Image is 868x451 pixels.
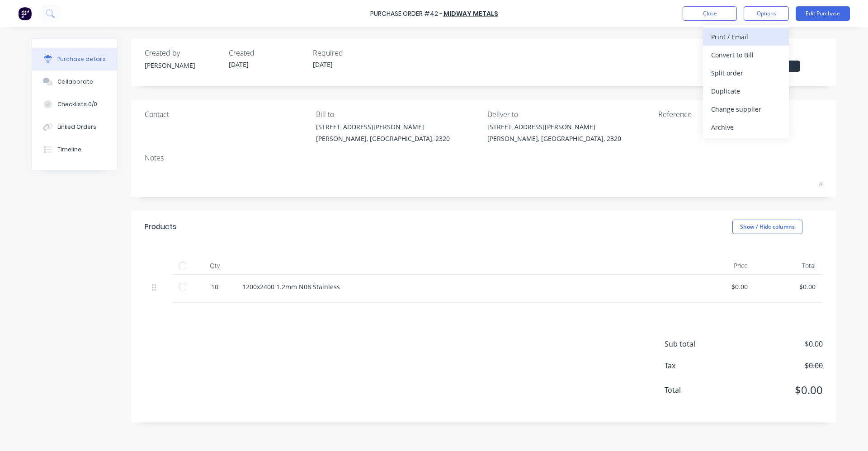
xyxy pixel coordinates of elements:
div: [PERSON_NAME], [GEOGRAPHIC_DATA], 2320 [487,134,621,143]
div: 10 [202,282,228,291]
img: Factory [18,7,32,20]
span: Tax [665,360,732,371]
button: Options [744,6,789,21]
div: Products [145,221,176,232]
div: Contact [145,109,309,120]
div: Duplicate [711,85,781,98]
div: Archive [711,121,781,134]
div: Deliver to [487,109,652,120]
div: Created [229,47,306,58]
span: Sub total [665,338,732,349]
div: Convert to Bill [711,48,781,61]
div: 1200x2400 1.2mm N08 Stainless [242,282,680,291]
div: Created by [145,47,222,58]
div: Required [313,47,390,58]
div: Bill to [316,109,481,120]
div: Split order [711,66,781,80]
button: Close [683,6,737,21]
button: Purchase details [32,48,117,70]
div: Linked Orders [57,123,96,131]
span: $0.00 [732,338,823,349]
div: Price [687,257,755,275]
div: [PERSON_NAME], [GEOGRAPHIC_DATA], 2320 [316,134,450,143]
div: [PERSON_NAME] [145,61,222,70]
div: Notes [145,152,823,163]
button: Show / Hide columns [732,220,802,234]
div: $0.00 [762,282,816,291]
span: $0.00 [732,382,823,398]
span: Total [665,385,732,395]
a: Midway Metals [443,9,498,18]
button: Collaborate [32,70,117,93]
div: Checklists 0/0 [57,100,97,108]
div: Timeline [57,146,81,154]
button: Edit Purchase [796,6,850,21]
div: [STREET_ADDRESS][PERSON_NAME] [316,122,450,132]
span: $0.00 [732,360,823,371]
div: Purchase Order #42 - [370,9,443,19]
div: Print / Email [711,30,781,43]
div: Collaborate [57,78,93,86]
div: Purchase details [57,55,106,63]
div: Reference [658,109,823,120]
div: $0.00 [694,282,748,291]
div: Change supplier [711,103,781,116]
div: Qty [194,257,235,275]
button: Timeline [32,138,117,161]
button: Checklists 0/0 [32,93,117,116]
button: Linked Orders [32,116,117,138]
div: [STREET_ADDRESS][PERSON_NAME] [487,122,621,132]
div: Total [755,257,823,275]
